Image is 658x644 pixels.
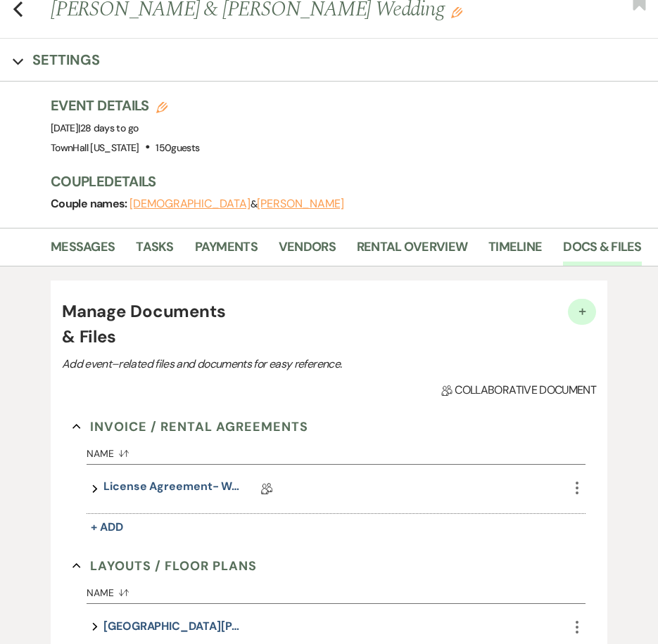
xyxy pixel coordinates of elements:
button: expand [87,617,103,636]
span: | [78,122,138,134]
a: Tasks [136,237,173,266]
a: Messages [51,237,115,266]
h3: Couple Details [51,172,644,191]
button: [GEOGRAPHIC_DATA][PERSON_NAME] - Blank with Grid [103,617,244,636]
h3: Event Details [51,96,199,115]
span: 28 days to go [80,122,139,134]
button: Name [87,437,569,464]
button: Invoice / Rental Agreements [72,416,308,437]
span: Collaborative document [441,382,596,399]
button: Layouts / Floor Plans [72,555,257,577]
button: Plus Sign [568,299,596,325]
h4: Manage Documents & Files [62,299,238,349]
a: Rental Overview [357,237,467,266]
button: [PERSON_NAME] [257,198,344,210]
span: + Add [91,520,123,534]
span: 150 guests [156,141,199,154]
button: Name [87,577,569,603]
span: TownHall [US_STATE] [51,141,139,154]
a: Timeline [488,237,542,266]
a: Vendors [279,237,336,266]
a: Payments [195,237,258,266]
button: Settings [13,50,100,70]
span: Plus Sign [575,304,589,318]
span: & [129,198,344,210]
button: [DEMOGRAPHIC_DATA] [129,198,251,210]
span: Couple names: [51,196,129,211]
button: + Add [87,517,127,537]
button: Edit [451,5,462,18]
a: License Agreement- Wedding / Reception Only [103,478,244,500]
h3: Settings [32,50,100,70]
button: expand [87,478,103,500]
span: [DATE] [51,122,138,134]
a: Docs & Files [563,237,641,266]
p: Add event–related files and documents for easy reference. [62,355,555,373]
